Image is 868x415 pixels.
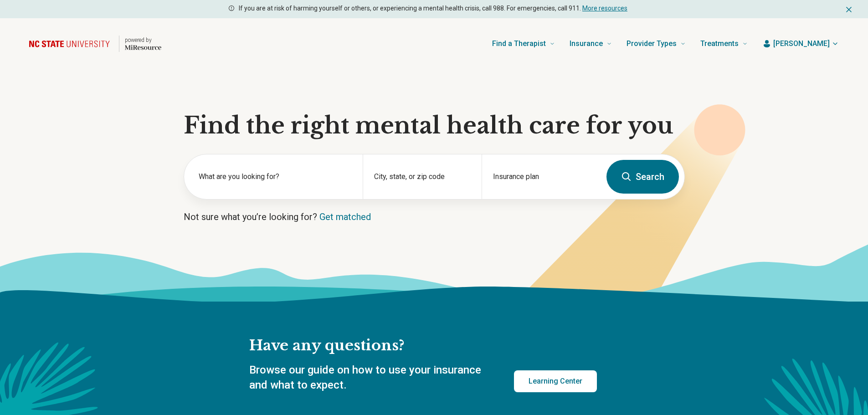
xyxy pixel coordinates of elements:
[773,38,830,49] span: [PERSON_NAME]
[700,26,748,62] a: Treatments
[514,370,597,392] a: Learning Center
[249,336,597,355] h2: Have any questions?
[125,36,161,44] p: powered by
[606,160,679,194] button: Search
[184,210,685,223] p: Not sure what you’re looking for?
[29,29,161,58] a: Home page
[492,26,555,62] a: Find a Therapist
[582,5,627,12] a: More resources
[239,4,627,13] p: If you are at risk of harming yourself or others, or experiencing a mental health crisis, call 98...
[492,37,546,50] span: Find a Therapist
[199,171,352,182] label: What are you looking for?
[762,38,839,49] button: [PERSON_NAME]
[249,363,492,393] p: Browse our guide on how to use your insurance and what to expect.
[570,37,603,50] span: Insurance
[627,37,677,50] span: Provider Types
[570,26,612,62] a: Insurance
[184,112,685,139] h1: Find the right mental health care for you
[700,37,739,50] span: Treatments
[844,4,853,15] button: Dismiss
[319,211,371,222] a: Get matched
[627,26,686,62] a: Provider Types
